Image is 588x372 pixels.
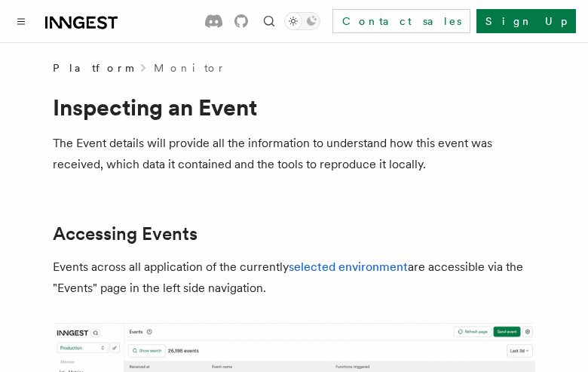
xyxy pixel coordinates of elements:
a: Monitor [154,60,225,75]
button: Toggle navigation [12,12,30,30]
h1: Inspecting an Event [53,94,535,121]
p: Events across all application of the currently are accessible via the "Events" page in the left s... [53,257,535,299]
button: Find something... [260,12,278,30]
a: Sign Up [476,9,576,33]
button: Toggle dark mode [284,12,320,30]
a: Accessing Events [53,223,198,244]
a: Contact sales [332,9,470,33]
p: The Event details will provide all the information to understand how this event was received, whi... [53,133,535,175]
span: Platform [53,60,133,75]
a: selected environment [289,260,408,274]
